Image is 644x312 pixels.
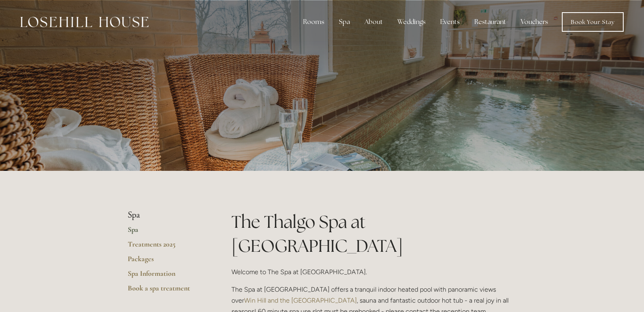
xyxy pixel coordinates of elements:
div: Rooms [297,14,331,30]
a: Spa Information [128,269,205,284]
img: Losehill House [20,17,148,27]
p: Welcome to The Spa at [GEOGRAPHIC_DATA]. [231,266,517,277]
a: Packages [128,254,205,269]
a: Book a spa treatment [128,284,205,298]
a: Spa [128,225,205,240]
h1: The Thalgo Spa at [GEOGRAPHIC_DATA] [231,210,517,258]
div: Weddings [391,14,432,30]
div: About [358,14,389,30]
div: Spa [332,14,356,30]
div: Restaurant [468,14,513,30]
a: Win Hill and the [GEOGRAPHIC_DATA] [244,297,357,304]
div: Events [434,14,466,30]
a: Book Your Stay [562,12,624,32]
a: Vouchers [514,14,554,30]
li: Spa [128,210,205,220]
a: Treatments 2025 [128,240,205,254]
